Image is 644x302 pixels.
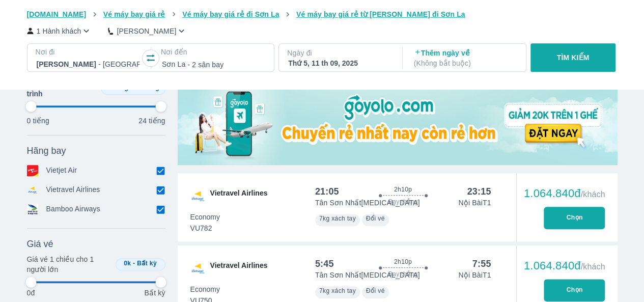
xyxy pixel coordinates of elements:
[178,83,618,165] img: media-0
[394,185,412,194] span: 2h10p
[137,260,157,267] span: Bất kỳ
[46,204,100,215] p: Bamboo Airways
[190,284,220,294] span: Economy
[315,198,420,208] p: Tân Sơn Nhất [MEDICAL_DATA]
[190,223,220,233] span: VU782
[319,287,356,294] span: 7kg xách tay
[544,279,605,301] button: Chọn
[458,270,491,280] p: Nội Bài T1
[319,215,356,222] span: 7kg xách tay
[458,198,491,208] p: Nội Bài T1
[182,10,279,18] span: Vé máy bay giá rẻ đi Sơn La
[27,288,35,298] p: 0đ
[27,145,66,157] span: Hãng bay
[117,26,176,36] p: [PERSON_NAME]
[315,185,339,198] div: 21:05
[472,258,491,270] div: 7:55
[190,260,206,277] img: VU
[287,48,392,58] p: Ngày đi
[414,58,517,68] p: ( Không bắt buộc )
[190,212,220,222] span: Economy
[124,260,131,267] span: 0k
[27,254,111,274] p: Giá vé 1 chiều cho 1 người lớn
[46,165,77,176] p: Vietjet Air
[524,187,605,200] div: 1.064.840đ
[138,116,165,126] p: 24 tiếng
[27,116,49,126] p: 0 tiếng
[394,258,412,266] span: 2h10p
[210,260,268,277] span: Vietravel Airlines
[144,288,165,298] p: Bất kỳ
[133,260,135,267] span: -
[315,258,334,270] div: 5:45
[315,270,420,280] p: Tân Sơn Nhất [MEDICAL_DATA]
[46,184,100,196] p: Vietravel Airlines
[36,47,141,57] p: Nơi đi
[366,215,385,222] span: Đổi vé
[544,207,605,229] button: Chọn
[366,287,385,294] span: Đổi vé
[524,260,605,272] div: 1.064.840đ
[161,47,266,57] p: Nơi đến
[288,58,391,68] div: Thứ 5, 11 th 09, 2025
[108,25,187,36] button: [PERSON_NAME]
[103,10,165,18] span: Vé máy bay giá rẻ
[190,188,206,204] img: VU
[530,43,615,72] button: TÌM KIẾM
[296,10,465,18] span: Vé máy bay giá rẻ từ [PERSON_NAME] đi Sơn La
[414,48,517,68] p: Thêm ngày về
[27,9,618,19] nav: breadcrumb
[27,10,87,18] span: [DOMAIN_NAME]
[580,190,605,199] span: /khách
[467,185,491,198] div: 23:15
[37,26,81,36] p: 1 Hành khách
[557,52,590,63] p: TÌM KIẾM
[27,25,92,36] button: 1 Hành khách
[580,262,605,271] span: /khách
[210,188,268,204] span: Vietravel Airlines
[27,238,53,250] span: Giá vé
